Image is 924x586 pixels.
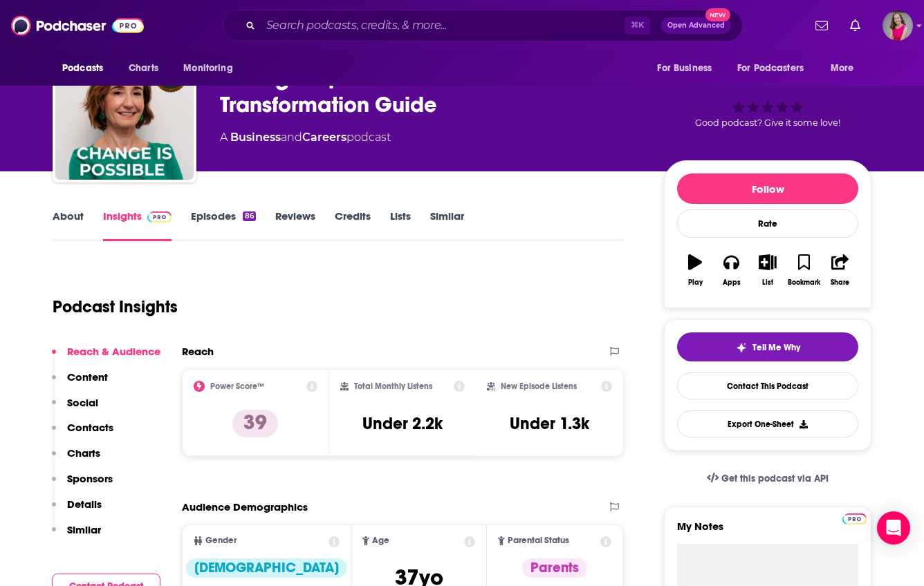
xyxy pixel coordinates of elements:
div: 86 [243,211,256,221]
span: Good podcast? Give it some love! [695,117,840,128]
p: Sponsors [67,472,113,485]
button: List [750,245,786,295]
h3: Under 1.3k [510,413,589,434]
label: My Notes [677,520,858,544]
p: Similar [67,523,101,536]
div: Apps [723,278,741,287]
a: Pro website [842,511,867,524]
a: Careers [302,131,346,144]
a: About [53,209,84,241]
span: Logged in as AmyRasdal [883,10,913,41]
p: Social [67,396,98,409]
div: Rate [677,209,858,238]
span: Podcasts [62,59,103,78]
h2: Reach [182,345,214,358]
a: InsightsPodchaser Pro [103,209,172,241]
button: Bookmark [786,245,822,295]
div: Open Intercom Messenger [877,511,910,545]
span: Age [372,536,389,545]
img: User Profile [883,10,913,41]
span: Monitoring [183,59,232,78]
button: open menu [647,55,729,82]
button: open menu [174,55,250,82]
img: tell me why sparkle [736,342,747,353]
button: Details [52,498,102,523]
a: Show notifications dropdown [810,14,833,37]
button: Charts [52,446,100,472]
button: Play [677,245,713,295]
div: [DEMOGRAPHIC_DATA] [186,558,347,578]
div: Search podcasts, credits, & more... [223,10,743,41]
a: Credits [335,209,371,241]
span: ⌘ K [625,17,650,35]
a: Business [230,131,281,144]
button: tell me why sparkleTell Me Why [677,332,858,361]
p: Details [67,498,102,511]
h2: Power Score™ [210,381,264,391]
a: Charts [120,55,167,82]
p: Content [67,370,108,384]
button: Similar [52,523,101,549]
button: Social [52,396,98,422]
h2: Total Monthly Listens [354,381,432,391]
img: Podchaser - Follow, Share and Rate Podcasts [11,12,144,39]
span: Open Advanced [667,22,725,29]
span: Tell Me Why [752,342,800,353]
button: Open AdvancedNew [661,17,731,34]
a: Similar [430,209,464,241]
button: Follow [677,173,858,204]
span: Parental Status [508,536,569,545]
a: Contact This Podcast [677,372,858,399]
span: New [705,8,730,21]
button: Show profile menu [883,10,913,41]
p: Charts [67,446,100,460]
p: 39 [232,410,278,437]
h2: New Episode Listens [501,381,577,391]
span: Gender [205,536,237,545]
a: Lists [390,209,411,241]
a: Episodes86 [191,209,256,241]
a: Show notifications dropdown [844,14,866,37]
div: 39Good podcast? Give it some love! [664,51,871,137]
div: Share [831,278,849,287]
button: Content [52,370,108,396]
div: Bookmark [788,278,820,287]
h2: Audience Demographics [182,500,308,513]
span: and [281,131,302,144]
span: Get this podcast via API [721,473,829,484]
img: Change is possible: Your Career Transformation Guide [55,41,194,180]
p: Reach & Audience [67,345,160,358]
button: Share [822,245,858,295]
a: Reviews [275,209,315,241]
button: open menu [53,55,121,82]
button: open menu [728,55,824,82]
img: Podchaser Pro [147,211,172,223]
img: Podchaser Pro [842,513,867,524]
div: Play [688,278,703,287]
span: For Business [657,59,712,78]
div: Parents [522,558,587,578]
h1: Podcast Insights [53,296,178,317]
span: For Podcasters [737,59,804,78]
button: open menu [821,55,871,82]
span: More [831,59,854,78]
h3: Under 2.2k [362,413,443,434]
button: Sponsors [52,472,113,498]
a: Get this podcast via API [696,462,840,495]
button: Reach & Audience [52,345,160,370]
button: Apps [713,245,749,295]
button: Export One-Sheet [677,410,858,437]
div: List [762,278,773,287]
input: Search podcasts, credits, & more... [261,15,625,37]
button: Contacts [52,421,113,446]
span: Charts [129,59,158,78]
div: A podcast [220,129,391,146]
p: Contacts [67,421,113,434]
